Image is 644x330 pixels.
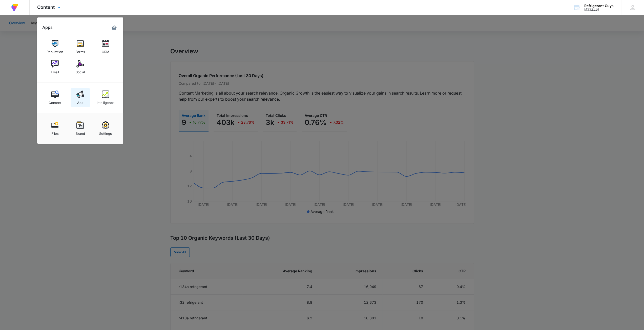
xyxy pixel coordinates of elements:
div: Content [49,98,61,105]
a: Brand [71,119,90,138]
div: account id [584,8,614,11]
div: Email [51,68,59,74]
img: Volusion [10,3,19,12]
div: account name [584,4,614,8]
div: Social [76,68,85,74]
div: Settings [99,129,112,136]
a: Forms [71,37,90,56]
span: Content [37,5,55,10]
a: Social [71,57,90,77]
a: CRM [96,37,115,56]
a: Content [45,88,65,107]
div: Ads [77,98,83,105]
div: Brand [76,129,85,136]
a: Settings [96,119,115,138]
a: Ads [71,88,90,107]
div: Files [51,129,59,136]
div: Forms [75,47,85,54]
h2: Apps [42,25,53,30]
a: Intelligence [96,88,115,107]
div: CRM [102,47,109,54]
div: Reputation [47,47,63,54]
a: Email [45,57,65,77]
a: Files [45,119,65,138]
a: Marketing 360® Dashboard [110,24,118,32]
div: Intelligence [97,98,115,105]
a: Reputation [45,37,65,56]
